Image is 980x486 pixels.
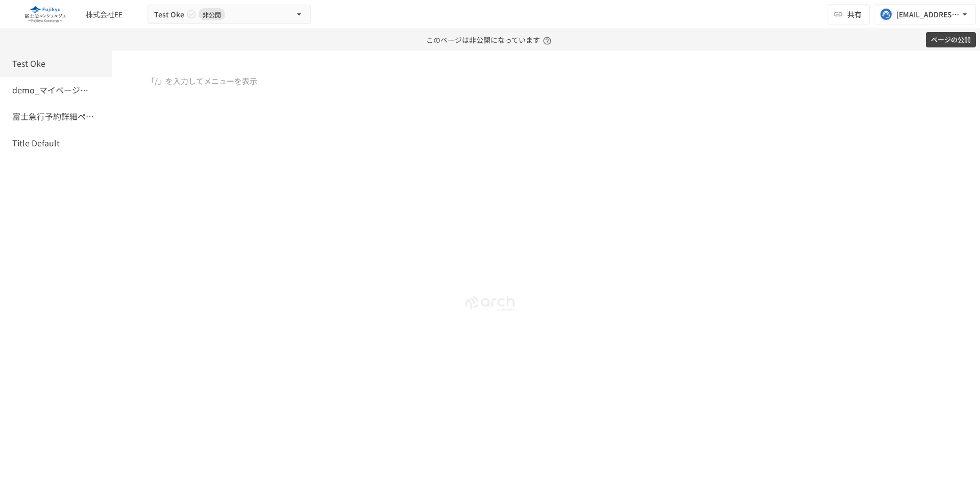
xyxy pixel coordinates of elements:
[86,9,122,20] div: 株式会社EE
[12,84,94,97] h6: demo_マイページ詳細
[12,57,45,70] h6: Test Oke
[199,9,225,20] span: 非公開
[154,8,184,21] span: Test Oke
[827,4,870,24] button: 共有
[426,29,554,50] p: このページは非公開になっています
[926,32,976,48] button: ページの公開
[896,8,960,21] div: [EMAIL_ADDRESS][DOMAIN_NAME]
[874,4,976,24] button: [EMAIL_ADDRESS][DOMAIN_NAME]
[12,6,78,22] img: eQeGXtYPV2fEKIA3pizDiVdzO5gJTl2ahLbsPaD2E4R
[12,110,94,123] h6: 富士急行予約詳細ページ
[847,9,862,20] span: 共有
[148,5,311,24] button: Test Oke非公開
[12,137,60,150] h6: Title Default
